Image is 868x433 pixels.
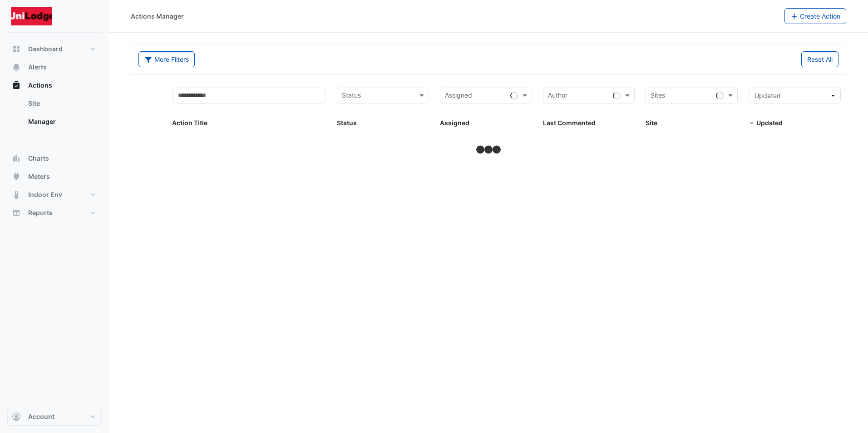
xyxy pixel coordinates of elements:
button: Dashboard [7,40,102,58]
app-icon: Indoor Env [12,190,21,199]
span: Action Title [172,119,207,127]
span: Meters [28,172,50,181]
span: Account [28,412,54,421]
app-icon: Meters [12,172,21,181]
button: Charts [7,149,102,167]
button: Reset All [801,51,838,67]
span: Dashboard [28,44,63,54]
span: Last Commented [543,119,596,127]
img: Company Logo [11,7,52,25]
a: Site [21,94,102,113]
span: Reports [28,208,53,217]
button: Account [7,408,102,426]
button: Indoor Env [7,186,102,204]
span: Updated [755,92,781,99]
app-icon: Charts [12,154,21,163]
span: Alerts [28,63,47,72]
app-icon: Actions [12,81,21,90]
button: Actions [7,76,102,94]
div: Actions Manager [131,11,184,21]
span: Actions [28,81,52,90]
app-icon: Dashboard [12,44,21,54]
span: Status [337,119,357,127]
span: Assigned [440,119,469,127]
span: Indoor Env [28,190,62,199]
span: Site [646,119,657,127]
button: Updated [749,88,841,103]
span: Updated [756,119,783,127]
span: Charts [28,154,49,163]
button: Reports [7,204,102,222]
button: More Filters [138,51,195,67]
div: Actions [7,94,102,134]
app-icon: Alerts [12,63,21,72]
app-icon: Reports [12,208,21,217]
a: Manager [21,113,102,131]
button: Meters [7,167,102,186]
button: Alerts [7,58,102,76]
button: Create Action [784,8,847,24]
